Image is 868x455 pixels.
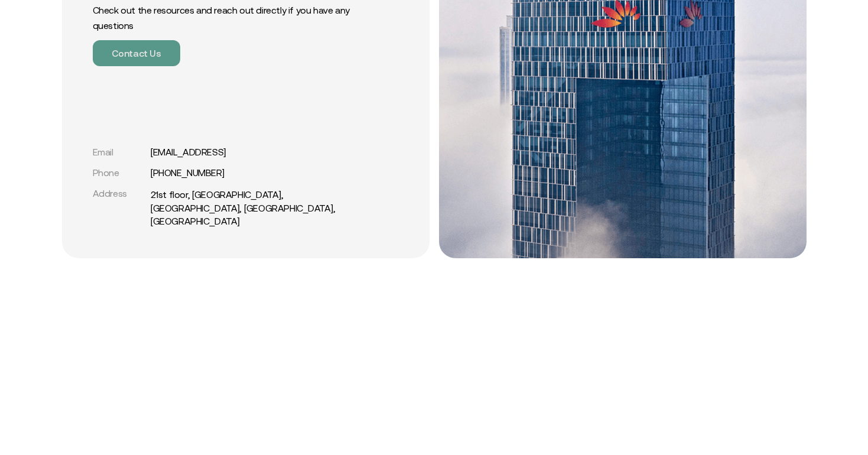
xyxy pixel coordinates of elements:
button: Contact Us [93,40,180,66]
a: 21st floor, [GEOGRAPHIC_DATA], [GEOGRAPHIC_DATA], [GEOGRAPHIC_DATA], [GEOGRAPHIC_DATA] [151,188,359,227]
a: [EMAIL_ADDRESS] [151,147,226,158]
div: Email [93,147,146,158]
div: Address [93,188,146,199]
p: Check out the resources and reach out directly if you have any questions [93,2,359,33]
a: [PHONE_NUMBER] [151,167,225,178]
div: Phone [93,167,146,178]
